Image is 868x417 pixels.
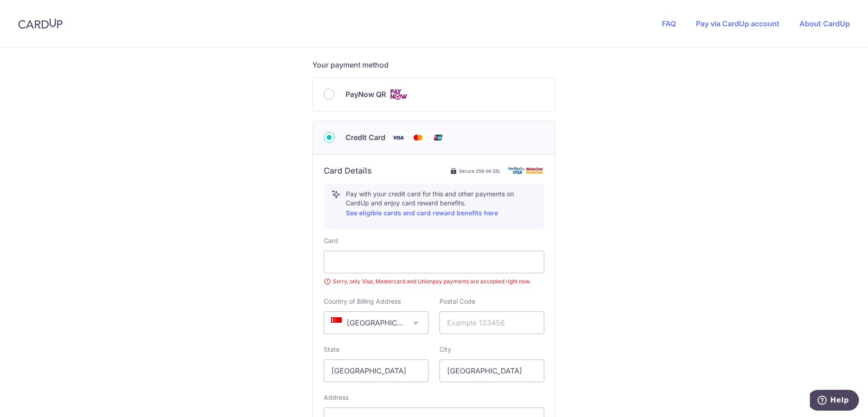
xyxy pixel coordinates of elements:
label: Card [324,236,338,245]
label: State [324,345,340,354]
span: Singapore [324,312,428,334]
img: Cards logo [390,89,408,100]
small: Sorry, only Visa, Mastercard and Unionpay payments are accepted right now. [324,277,544,286]
label: City [439,345,451,354]
iframe: Secure card payment input frame [331,257,537,267]
span: Singapore [324,311,429,334]
label: Country of Billing Address [324,297,401,306]
img: Union Pay [429,132,447,143]
a: About CardUp [799,19,850,28]
h5: Your payment method [312,59,556,70]
img: Visa [389,132,407,143]
span: Secure 256-bit SSL [459,167,501,175]
span: PayNow QR [345,89,386,100]
a: See eligible cards and card reward benefits here [346,209,498,217]
div: PayNow QR Cards logo [324,89,544,100]
a: FAQ [662,19,676,28]
label: Postal Code [439,297,475,306]
p: Pay with your credit card for this and other payments on CardUp and enjoy card reward benefits. [346,189,537,218]
input: Example 123456 [439,311,544,334]
img: card secure [508,167,544,175]
h6: Card Details [324,165,372,176]
div: Credit Card Visa Mastercard Union Pay [324,132,544,143]
iframe: Opens a widget where you can find more information [810,390,859,412]
label: Address [324,393,349,402]
img: Mastercard [409,132,427,143]
span: Credit Card [345,132,385,143]
a: Pay via CardUp account [696,19,779,28]
img: CardUp [18,18,63,29]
